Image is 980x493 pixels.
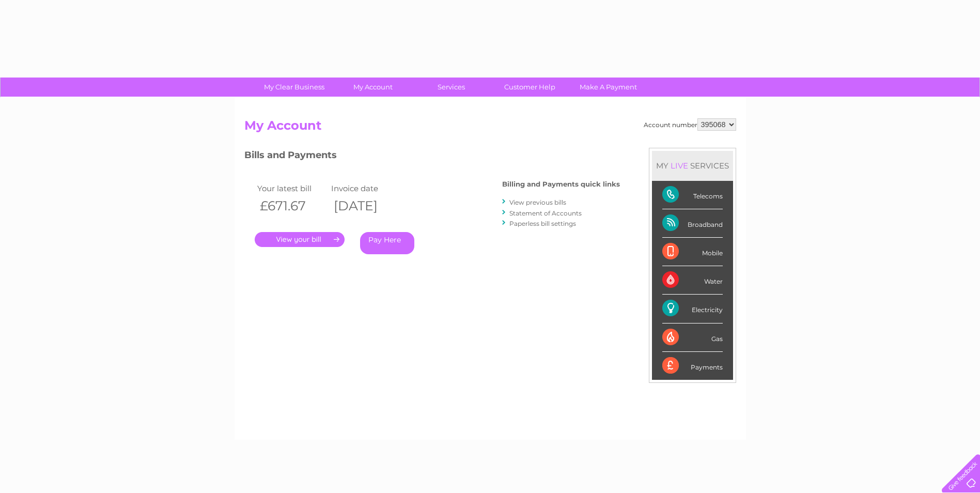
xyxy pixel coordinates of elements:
a: My Account [330,78,415,97]
a: Services [409,78,494,97]
a: Make A Payment [566,78,651,97]
div: Water [662,266,723,295]
div: Payments [662,352,723,380]
a: Paperless bill settings [509,220,576,227]
th: [DATE] [329,195,403,217]
td: Invoice date [329,181,403,195]
div: Electricity [662,295,723,323]
div: Gas [662,323,723,352]
a: Pay Here [360,232,414,254]
a: View previous bills [509,198,566,206]
th: £671.67 [255,195,329,217]
div: Account number [644,118,736,131]
td: Your latest bill [255,181,329,195]
div: Broadband [662,209,723,238]
a: My Clear Business [252,78,337,97]
div: LIVE [668,161,690,171]
h3: Bills and Payments [244,148,620,166]
div: Mobile [662,238,723,266]
div: MY SERVICES [652,151,733,180]
h4: Billing and Payments quick links [502,180,620,188]
h2: My Account [244,118,736,138]
a: . [255,232,345,247]
div: Telecoms [662,181,723,209]
a: Customer Help [487,78,572,97]
a: Statement of Accounts [509,209,582,217]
